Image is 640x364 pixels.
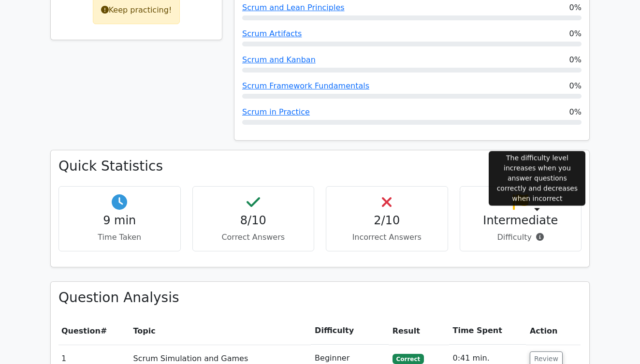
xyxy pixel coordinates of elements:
th: Action [526,317,581,345]
a: Scrum and Kanban [242,55,316,64]
h4: Intermediate [468,214,574,228]
th: Topic [129,317,311,345]
p: Difficulty [468,232,574,243]
th: Difficulty [311,317,389,345]
th: Result [389,317,449,345]
span: 0% [569,28,582,40]
span: 0% [569,2,582,14]
h4: 8/10 [201,214,306,228]
span: 0% [569,106,582,118]
h3: Question Analysis [58,290,582,306]
a: Scrum and Lean Principles [242,3,345,12]
th: # [58,317,129,345]
p: Incorrect Answers [334,232,440,243]
span: 0% [569,54,582,66]
a: Scrum in Practice [242,107,310,116]
p: Correct Answers [201,232,306,243]
span: Question [61,326,101,335]
div: The difficulty level increases when you answer questions correctly and decreases when incorrect [489,151,585,205]
h4: 2/10 [334,214,440,228]
a: Scrum Framework Fundamentals [242,81,369,90]
a: Scrum Artifacts [242,29,302,38]
h3: Quick Statistics [58,158,582,175]
span: Correct [393,354,424,364]
h4: 9 min [67,214,173,228]
th: Time Spent [449,317,526,345]
span: 0% [569,80,582,92]
p: Time Taken [67,232,173,243]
